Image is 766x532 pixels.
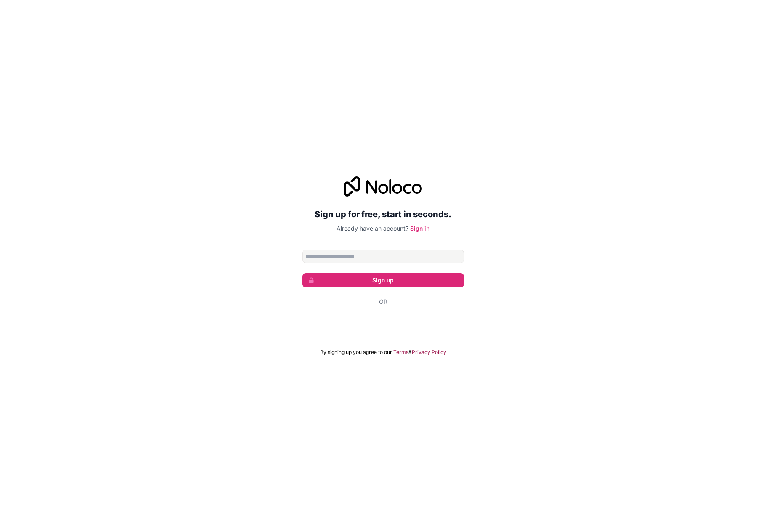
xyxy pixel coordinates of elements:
[302,273,464,287] button: Sign up
[408,349,412,356] span: &
[393,349,408,356] a: Terms
[302,207,464,222] h2: Sign up for free, start in seconds.
[379,298,387,306] span: Or
[320,349,392,356] span: By signing up you agree to our
[337,225,408,232] span: Already have an account?
[410,225,429,232] a: Sign in
[412,349,446,356] a: Privacy Policy
[302,250,464,263] input: Email address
